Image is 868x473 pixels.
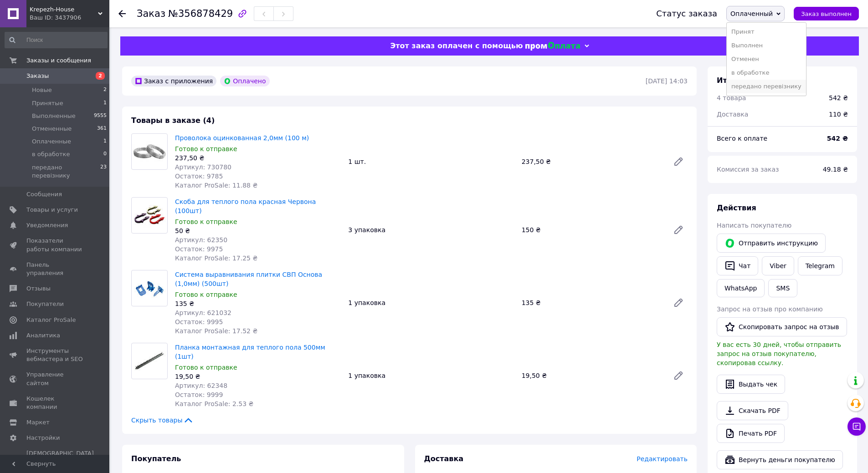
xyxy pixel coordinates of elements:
div: 1 упаковка [344,369,518,382]
img: Система выравнивания плитки СВП Основа (1,0мм) (500шт) [132,275,167,302]
span: Доставка [424,454,464,463]
a: Система выравнивания плитки СВП Основа (1,0мм) (500шт) [175,271,322,287]
button: Чат с покупателем [847,417,866,436]
span: Запрос на отзыв про компанию [717,305,823,313]
span: Скрыть товары [131,416,194,425]
span: Каталог ProSale [26,316,76,324]
span: Всего к оплате [717,135,767,142]
span: Кошелек компании [26,395,84,411]
img: Скоба для теплого пола красная Червона (100шт) [132,202,167,229]
span: У вас есть 30 дней, чтобы отправить запрос на отзыв покупателю, скопировав ссылку. [717,341,841,366]
div: 1 шт. [344,155,518,168]
span: Инструменты вебмастера и SEO [26,347,84,363]
span: Готово к отправке [175,291,237,298]
a: Редактировать [669,294,688,312]
div: Заказ с приложения [131,76,216,86]
span: Krepezh-House [30,5,98,14]
span: 1 [103,99,107,107]
time: [DATE] 14:03 [646,77,688,85]
a: Telegram [798,256,842,275]
span: Уведомления [26,221,68,229]
a: WhatsApp [717,279,765,297]
img: evopay logo [525,42,580,51]
li: Выполнен [727,39,806,52]
span: 2 [103,86,107,94]
span: Оплаченный [730,10,773,17]
span: 2 [96,72,105,80]
span: 1 [103,137,107,146]
span: №356878429 [168,8,233,19]
span: Этот заказ оплачен с помощью [390,41,523,50]
span: Товары и услуги [26,206,78,214]
span: Принятые [32,99,63,107]
span: Заказы и сообщения [26,56,91,65]
span: Остаток: 9995 [175,318,223,326]
div: 150 ₴ [518,224,666,236]
a: Скачать PDF [717,401,788,420]
span: Отзывы [26,285,51,293]
div: 3 упаковка [344,224,518,236]
li: Принят [727,25,806,39]
div: 237,50 ₴ [518,155,666,168]
span: Заказы [26,72,49,80]
span: Артикул: 621032 [175,309,231,316]
div: Вернуться назад [118,9,126,18]
button: Отправить инструкцию [717,234,826,253]
span: Новые [32,86,52,94]
span: 49.18 ₴ [823,166,848,173]
span: Отмененные [32,125,72,133]
span: Покупатель [131,454,181,463]
div: 19,50 ₴ [175,372,341,381]
span: Заказ [137,8,165,19]
span: Артикул: 730780 [175,163,231,171]
li: передано перевізнику [727,80,806,93]
div: Оплачено [220,76,269,86]
span: Комиссия за заказ [717,166,779,173]
img: Планка монтажная для теплого пола 500мм (1шт) [132,348,167,375]
button: Чат [717,256,758,275]
a: Скоба для теплого пола красная Червона (100шт) [175,198,316,214]
span: в обработке [32,150,70,158]
span: Каталог ProSale: 2.53 ₴ [175,400,253,407]
span: Каталог ProSale: 17.52 ₴ [175,327,257,335]
span: Доставка [717,111,748,118]
span: 361 [97,125,107,133]
span: Управление сайтом [26,371,84,387]
button: Скопировать запрос на отзыв [717,317,847,336]
a: Редактировать [669,221,688,239]
div: 135 ₴ [518,296,666,309]
li: в обработке [727,66,806,80]
span: Каталог ProSale: 11.88 ₴ [175,182,257,189]
a: Проволока оцинкованная 2,0мм (100 м) [175,134,309,142]
span: Редактировать [637,455,688,463]
span: Покупатели [26,300,64,308]
span: Заказ выполнен [801,10,852,17]
div: 110 ₴ [823,104,853,124]
span: Выполненные [32,112,76,120]
button: Вернуть деньги покупателю [717,450,843,469]
div: 50 ₴ [175,226,341,235]
a: Редактировать [669,366,688,385]
span: Панель управления [26,261,84,277]
span: Готово к отправке [175,364,237,371]
a: Редактировать [669,153,688,171]
div: 542 ₴ [829,93,848,102]
span: 0 [103,150,107,158]
span: Товары в заказе (4) [131,116,215,125]
div: 19,50 ₴ [518,369,666,382]
div: 237,50 ₴ [175,153,341,163]
span: Написать покупателю [717,222,791,229]
span: Остаток: 9785 [175,173,223,180]
a: Печать PDF [717,424,785,443]
b: 542 ₴ [827,135,848,142]
button: Выдать чек [717,375,785,394]
div: Статус заказа [656,9,717,18]
span: Действия [717,203,756,212]
span: 23 [100,163,107,180]
span: Оплаченные [32,137,71,146]
span: Маркет [26,418,50,427]
span: 4 товара [717,94,746,102]
span: Показатели работы компании [26,237,84,253]
li: Отменен [727,52,806,66]
span: Артикул: 62350 [175,236,227,244]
